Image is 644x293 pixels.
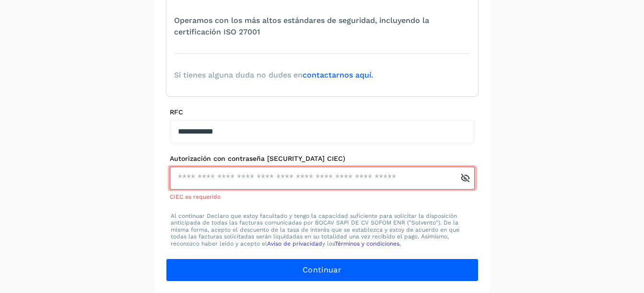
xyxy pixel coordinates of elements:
span: Operamos con los más altos estándares de seguridad, incluyendo la certificación ISO 27001 [174,15,470,38]
a: Términos y condiciones. [335,240,401,247]
span: CIEC es requerido [170,193,221,200]
span: Continuar [303,265,341,275]
p: Al continuar Declaro que estoy facultado y tengo la capacidad suficiente para solicitar la dispos... [171,213,474,247]
a: Aviso de privacidad [267,240,322,247]
label: RFC [170,108,475,116]
a: contactarnos aquí. [303,70,373,79]
button: Continuar [166,259,479,282]
label: Autorización con contraseña [SECURITY_DATA] CIEC) [170,155,475,163]
span: Si tienes alguna duda no dudes en [174,69,373,81]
